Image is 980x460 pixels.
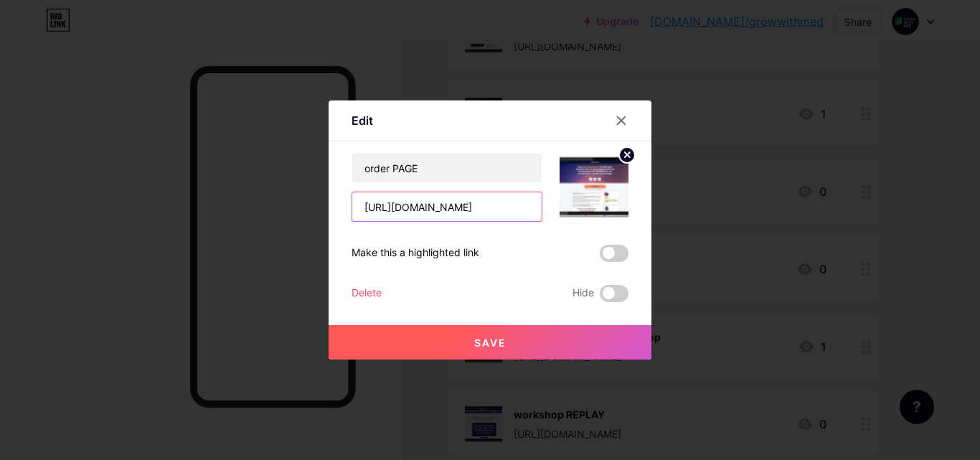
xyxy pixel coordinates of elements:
span: Hide [573,285,594,302]
input: Title [352,154,542,182]
div: Edit [352,112,373,129]
button: Save [329,325,651,360]
span: Save [474,337,507,349]
div: Delete [352,285,382,302]
input: URL [352,192,542,221]
img: link_thumbnail [560,153,628,222]
div: Make this a highlighted link [352,245,479,262]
